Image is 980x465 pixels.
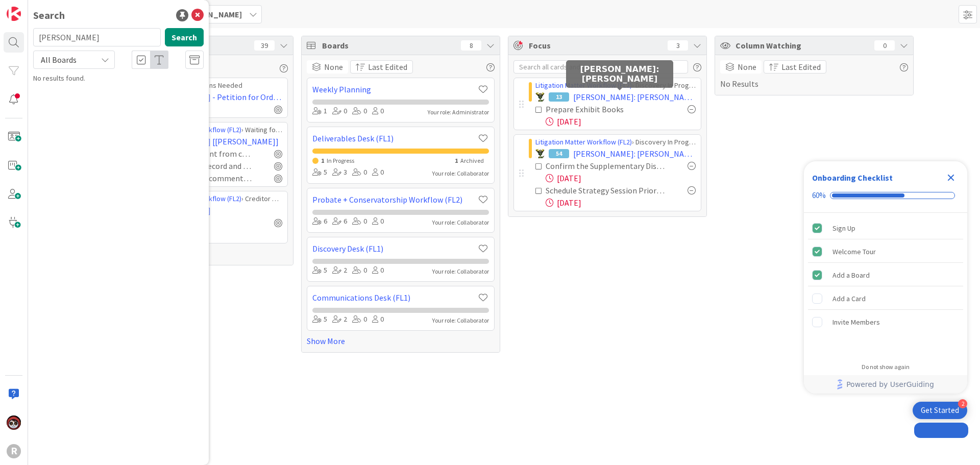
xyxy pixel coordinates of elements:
[546,197,696,209] div: [DATE]
[764,60,826,74] button: Last Edited
[432,169,489,178] div: Your role: Collaborator
[720,60,908,90] div: No Results
[150,135,279,148] span: [PERSON_NAME] [[PERSON_NAME]]
[312,106,327,117] div: 1
[809,375,962,394] a: Powered by UserGuiding
[812,191,959,200] div: Checklist progress: 60%
[808,287,963,310] div: Add a Card is incomplete.
[312,193,477,206] a: Probate + Conservatorship Workflow (FL2)
[546,115,696,128] div: [DATE]
[352,265,367,276] div: 0
[573,91,696,103] span: [PERSON_NAME]: [PERSON_NAME]
[781,61,821,73] span: Last Edited
[832,316,880,328] div: Invite Members
[312,216,327,227] div: 6
[808,240,963,263] div: Welcome Tour is complete.
[832,269,870,281] div: Add a Board
[352,216,367,227] div: 0
[352,167,367,178] div: 0
[913,402,967,419] div: Open Get Started checklist, remaining modules: 2
[432,316,489,325] div: Your role: Collaborator
[921,405,959,415] div: Get Started
[312,291,477,304] a: Communications Desk (FL1)
[7,415,21,430] img: JS
[352,314,367,325] div: 0
[432,267,489,276] div: Your role: Collaborator
[312,83,477,95] a: Weekly Planning
[350,60,413,74] button: Last Edited
[958,399,967,408] div: 2
[332,167,347,178] div: 3
[812,191,826,200] div: 60%
[808,311,963,333] div: Invite Members is incomplete.
[461,40,481,51] div: 8
[33,73,204,84] div: No results found.
[372,167,384,178] div: 0
[570,64,669,84] h5: [PERSON_NAME]: [PERSON_NAME]
[804,375,967,394] div: Footer
[546,184,665,197] div: Schedule Strategy Session Prior to JSC by [DATE]
[372,216,384,227] div: 0
[460,157,484,164] span: Archived
[372,314,384,325] div: 0
[322,39,456,52] span: Boards
[332,265,347,276] div: 2
[307,335,495,347] a: Show More
[150,91,282,103] span: [PERSON_NAME] - Petition for Order for Surrender of Assets
[432,218,489,227] div: Your role: Collaborator
[546,103,653,115] div: Prepare Exhibit Books
[546,172,696,184] div: [DATE]
[862,363,910,371] div: Do not show again
[372,106,384,117] div: 0
[513,60,688,74] input: Search all cards and tasks...
[549,149,569,158] div: 54
[312,314,327,325] div: 5
[736,39,869,52] span: Column Watching
[321,157,324,164] span: 1
[846,378,934,390] span: Powered by UserGuiding
[535,81,632,90] a: Litigation Matter Workflow (FL2)
[668,40,688,51] div: 3
[7,444,21,458] div: R
[808,217,963,239] div: Sign Up is complete.
[312,265,327,276] div: 5
[832,222,855,234] div: Sign Up
[738,61,756,73] span: None
[808,264,963,286] div: Add a Board is complete.
[573,148,696,160] span: [PERSON_NAME]: [PERSON_NAME] English
[41,55,77,65] span: All Boards
[180,8,242,20] span: [PERSON_NAME]
[312,242,477,255] a: Discovery Desk (FL1)
[535,92,545,102] img: NC
[165,28,204,46] button: Search
[33,28,161,46] input: Search for title...
[324,61,343,73] span: None
[549,92,569,102] div: 13
[535,149,545,158] img: NC
[529,39,659,52] span: Focus
[455,157,458,164] span: 1
[535,137,696,148] div: › Discovery In Progress
[804,161,967,394] div: Checklist Container
[312,132,477,144] a: Deliverables Desk (FL1)
[327,157,354,164] span: In Progress
[546,160,665,172] div: Confirm the Supplementary Discovery Received and Curate
[332,106,347,117] div: 0
[352,106,367,117] div: 0
[874,40,895,51] div: 0
[832,246,876,258] div: Welcome Tour
[804,213,967,356] div: Checklist items
[943,169,959,186] div: Close Checklist
[832,292,866,305] div: Add a Card
[368,61,407,73] span: Last Edited
[812,172,893,184] div: Onboarding Checklist
[372,265,384,276] div: 0
[312,167,327,178] div: 5
[428,108,489,117] div: Your role: Administrator
[535,80,696,91] div: › Discovery In Progress
[332,314,347,325] div: 2
[33,8,65,23] div: Search
[7,7,21,21] img: Visit kanbanzone.com
[254,40,275,51] div: 39
[332,216,347,227] div: 6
